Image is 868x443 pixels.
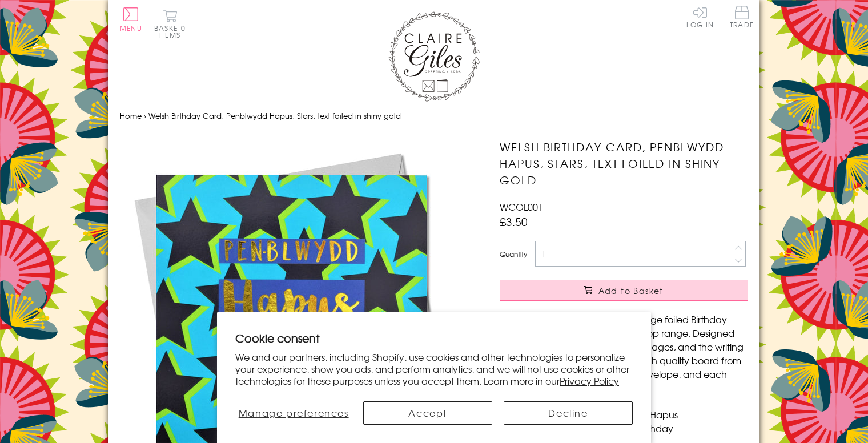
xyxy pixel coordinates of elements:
[730,6,754,30] a: Trade
[504,401,633,425] button: Decline
[159,23,186,40] span: 0 items
[235,351,633,386] p: We and our partners, including Shopify, use cookies and other technologies to personalize your ex...
[120,104,748,128] nav: breadcrumbs
[120,110,142,121] a: Home
[686,6,714,28] a: Log In
[144,110,146,121] span: ›
[388,11,480,102] img: Claire Giles Greetings Cards
[560,374,619,388] a: Privacy Policy
[239,406,349,420] span: Manage preferences
[120,23,142,33] span: Menu
[500,139,748,188] h1: Welsh Birthday Card, Penblwydd Hapus, Stars, text foiled in shiny gold
[363,401,492,425] button: Accept
[598,285,664,296] span: Add to Basket
[235,401,352,425] button: Manage preferences
[500,200,543,214] span: WCOL001
[500,280,748,301] button: Add to Basket
[500,214,528,229] span: £3.50
[148,110,401,121] span: Welsh Birthday Card, Penblwydd Hapus, Stars, text foiled in shiny gold
[235,330,633,346] h2: Cookie consent
[120,7,142,31] button: Menu
[500,249,527,259] label: Quantity
[154,9,186,38] button: Basket0 items
[730,6,754,28] span: Trade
